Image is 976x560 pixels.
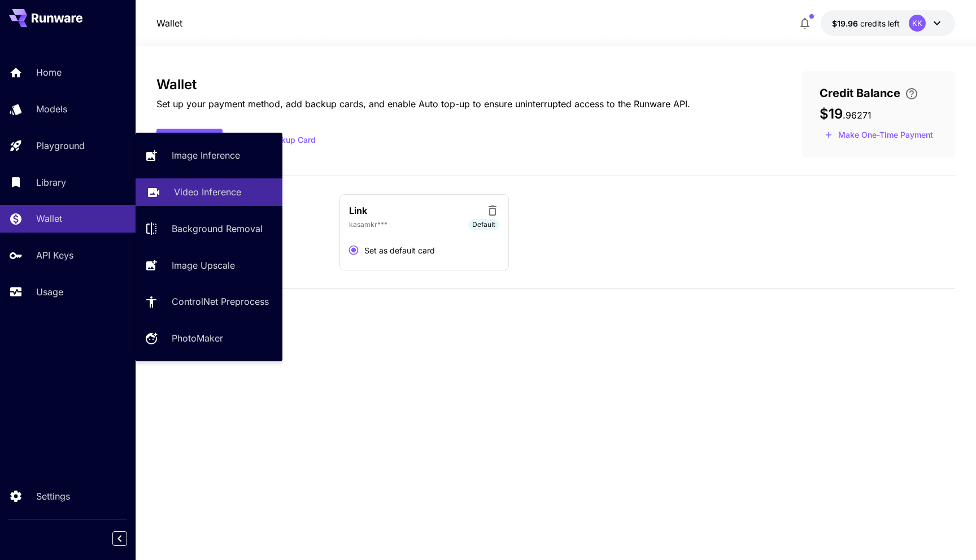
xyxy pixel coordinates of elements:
[136,251,282,279] a: Image Upscale
[121,528,136,549] div: Collapse sidebar
[36,176,66,189] p: Library
[36,102,67,116] p: Models
[36,489,70,503] p: Settings
[136,178,282,206] a: Video Inference
[172,222,263,235] p: Background Removal
[36,248,73,262] p: API Keys
[156,129,223,152] button: Add Funds
[172,295,269,308] p: ControlNet Preprocess
[223,129,328,151] button: Add Backup Card
[156,77,690,93] h3: Wallet
[909,15,926,32] div: KK
[820,85,900,102] span: Credit Balance
[36,285,63,299] p: Usage
[900,87,923,100] button: Enter your card details and choose an Auto top-up amount to avoid service interruptions. We'll au...
[112,531,127,546] button: Collapse sidebar
[349,204,367,217] p: Link
[364,244,435,256] span: Set as default card
[172,148,240,162] p: Image Inference
[821,10,955,36] button: $19.96271
[156,16,182,30] p: Wallet
[820,126,938,144] button: Make a one-time, non-recurring payment
[136,142,282,169] a: Image Inference
[36,65,62,79] p: Home
[174,185,241,199] p: Video Inference
[820,106,843,122] span: $19
[36,212,62,225] p: Wallet
[136,215,282,243] a: Background Removal
[468,220,499,230] span: Default
[172,331,223,345] p: PhotoMaker
[36,139,85,152] p: Playground
[136,288,282,316] a: ControlNet Preprocess
[156,97,690,111] p: Set up your payment method, add backup cards, and enable Auto top-up to ensure uninterrupted acce...
[843,110,872,121] span: . 96271
[156,16,182,30] nav: breadcrumb
[172,259,235,272] p: Image Upscale
[832,17,900,29] div: $19.96271
[136,325,282,352] a: PhotoMaker
[832,19,860,28] span: $19.96
[860,19,900,28] span: credits left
